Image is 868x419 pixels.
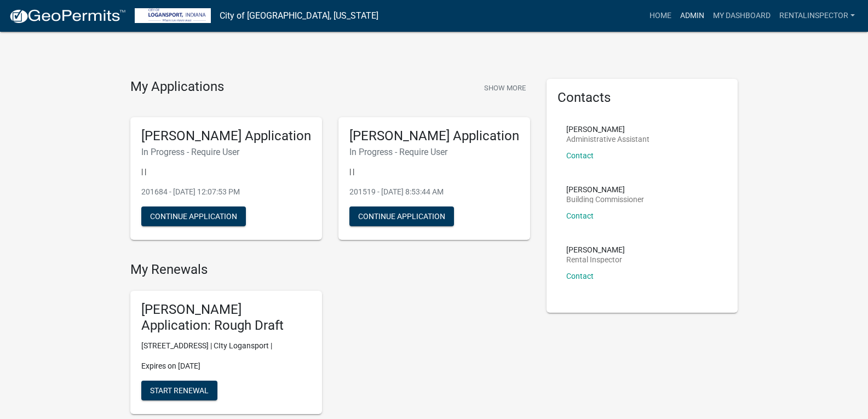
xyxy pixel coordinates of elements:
p: Building Commissioner [566,196,644,203]
a: Contact [566,272,594,280]
p: [PERSON_NAME] [566,246,625,254]
a: Home [645,5,676,26]
p: Expires on [DATE] [141,360,311,372]
p: [PERSON_NAME] [566,125,649,133]
p: | | [141,166,311,177]
span: Start Renewal [150,386,209,394]
button: Continue Application [349,206,454,226]
p: Rental Inspector [566,256,625,263]
p: [STREET_ADDRESS] | CIty Logansport | [141,340,311,352]
button: Continue Application [141,206,246,226]
a: Contact [566,211,594,220]
a: Contact [566,151,594,160]
h4: My Renewals [130,262,530,278]
a: My Dashboard [709,5,775,26]
h6: In Progress - Require User [141,147,311,157]
button: Start Renewal [141,381,217,400]
h5: [PERSON_NAME] Application: Rough Draft [141,302,311,334]
p: 201684 - [DATE] 12:07:53 PM [141,186,311,198]
img: City of Logansport, Indiana [135,8,211,23]
h4: My Applications [130,79,224,95]
p: 201519 - [DATE] 8:53:44 AM [349,186,519,198]
p: Administrative Assistant [566,135,649,143]
h5: [PERSON_NAME] Application [349,128,519,144]
h6: In Progress - Require User [349,147,519,157]
h5: Contacts [557,90,727,106]
p: | | [349,166,519,177]
p: [PERSON_NAME] [566,186,644,193]
a: rentalinspector [775,5,859,26]
h5: [PERSON_NAME] Application [141,128,311,144]
a: Admin [676,5,709,26]
a: City of [GEOGRAPHIC_DATA], [US_STATE] [220,7,378,25]
button: Show More [480,79,530,97]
